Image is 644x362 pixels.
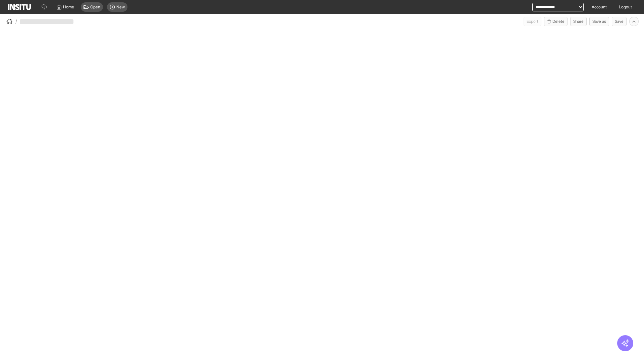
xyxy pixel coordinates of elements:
[570,17,587,26] button: Share
[5,17,17,25] button: /
[15,18,17,25] span: /
[63,4,74,10] span: Home
[524,17,541,26] button: Export
[524,17,541,26] span: Can currently only export from Insights reports.
[8,4,31,10] img: Logo
[544,17,568,26] button: Delete
[90,4,100,10] span: Open
[116,4,125,10] span: New
[589,17,609,26] button: Save as
[612,17,627,26] button: Save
